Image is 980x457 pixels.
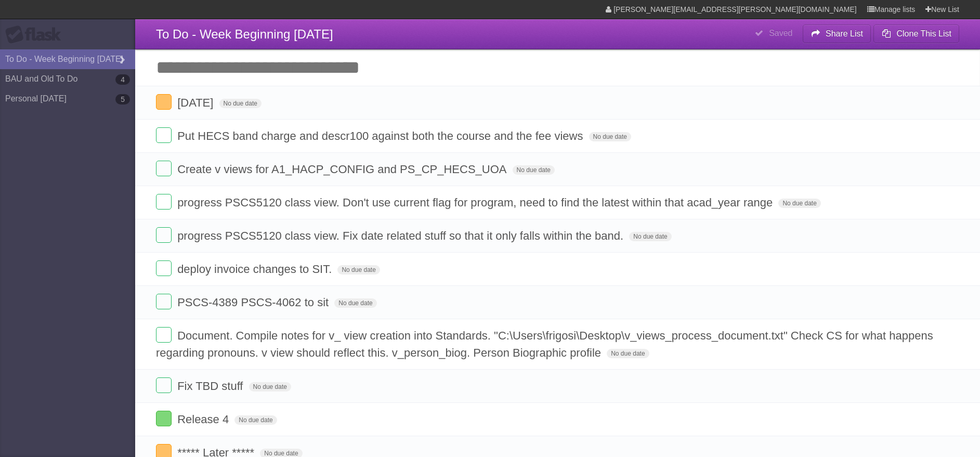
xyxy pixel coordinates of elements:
[156,27,333,41] span: To Do - Week Beginning [DATE]
[5,25,68,44] div: Flask
[589,132,631,141] span: No due date
[334,298,376,308] span: No due date
[156,127,172,143] label: Done
[177,163,509,176] span: Create v views for A1_HACP_CONFIG and PS_CP_HECS_UOA
[177,380,245,393] span: Fix TBD stuff
[896,29,951,38] b: Clone This List
[873,24,959,43] button: Clone This List
[607,349,649,358] span: No due date
[629,232,671,241] span: No due date
[177,229,626,242] span: progress PSCS5120 class view. Fix date related stuff so that it only falls within the band.
[177,96,216,109] span: [DATE]
[249,382,291,391] span: No due date
[115,94,130,105] b: 5
[115,74,130,85] b: 4
[177,129,585,142] span: Put HECS band charge and descr100 against both the course and the fee views
[803,24,871,43] button: Share List
[513,165,555,175] span: No due date
[826,29,863,38] b: Share List
[156,194,172,210] label: Done
[156,329,933,359] span: Document. Compile notes for v_ view creation into Standards. "C:\Users\frigosi\Desktop\v_views_pr...
[177,196,775,209] span: progress PSCS5120 class view. Don't use current flag for program, need to find the latest within ...
[156,411,172,426] label: Done
[177,296,331,309] span: PSCS-4389 PSCS-4062 to sit
[156,94,172,110] label: Done
[156,377,172,393] label: Done
[234,415,277,425] span: No due date
[769,29,792,37] b: Saved
[156,227,172,243] label: Done
[177,263,334,276] span: deploy invoice changes to SIT.
[177,413,231,426] span: Release 4
[337,265,380,275] span: No due date
[219,99,262,108] span: No due date
[156,327,172,343] label: Done
[156,294,172,309] label: Done
[778,199,820,208] span: No due date
[156,260,172,276] label: Done
[156,161,172,176] label: Done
